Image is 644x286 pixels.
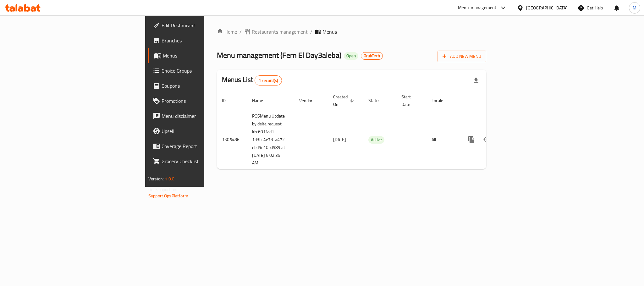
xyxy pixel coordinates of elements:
span: Vendor [299,97,321,104]
div: Export file [469,73,484,88]
a: Coupons [148,78,253,93]
span: [DATE] [333,135,346,144]
span: Branches [162,37,248,44]
span: GrubTech [361,53,383,58]
div: Menu-management [458,4,497,12]
span: ID [222,97,234,104]
a: Support.OpsPlatform [148,192,188,200]
span: Grocery Checklist [162,157,248,165]
div: Open [344,52,358,60]
div: [GEOGRAPHIC_DATA] [526,4,568,11]
span: Created On [333,93,356,108]
span: Version: [148,175,164,183]
table: enhanced table [217,91,529,169]
h2: Menus List [222,75,282,85]
th: Actions [459,91,529,110]
a: Restaurants management [244,28,308,36]
td: All [427,110,459,169]
span: Start Date [401,93,419,108]
span: Menus [163,52,248,59]
span: Edit Restaurant [162,22,248,29]
span: Restaurants management [252,28,308,36]
span: Choice Groups [162,67,248,74]
a: Menus [148,48,253,63]
a: Upsell [148,124,253,139]
span: M [633,4,636,11]
span: Add New Menu [443,52,481,60]
span: Get support on: [148,185,177,194]
span: Upsell [162,127,248,135]
span: Coupons [162,82,248,90]
span: Coverage Report [162,142,248,150]
a: Promotions [148,93,253,108]
span: Menu management ( Fern El Day3aleba ) [217,48,341,62]
button: Add New Menu [438,51,486,62]
span: Menus [322,28,337,36]
span: Name [252,97,271,104]
span: Active [368,136,384,143]
td: POSMenu Update by delta request Id:c601fad1-1d3b-4e73-a472-ebd5e10bd589 at [DATE] 6:02:35 AM [247,110,294,169]
span: Open [344,53,358,58]
a: Branches [148,33,253,48]
a: Grocery Checklist [148,154,253,169]
div: Total records count [255,75,282,85]
a: Coverage Report [148,139,253,154]
a: Menu disclaimer [148,108,253,124]
button: Change Status [479,132,494,147]
span: Menu disclaimer [162,112,248,120]
button: more [464,132,479,147]
li: / [310,28,312,36]
a: Choice Groups [148,63,253,78]
span: Locale [432,97,451,104]
span: Status [368,97,389,104]
a: Edit Restaurant [148,18,253,33]
nav: breadcrumb [217,28,486,36]
span: 1 record(s) [255,78,282,84]
td: - [396,110,427,169]
span: 1.0.0 [165,175,174,183]
span: Promotions [162,97,248,105]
